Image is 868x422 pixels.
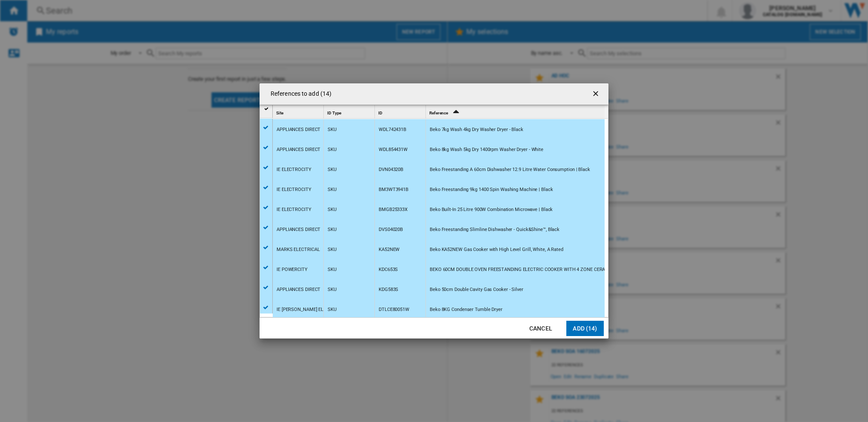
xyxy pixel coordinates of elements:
[430,200,553,220] div: Beko Built-In 25 Litre 900W Combination Microwave | Black
[429,111,448,115] span: Reference
[277,260,308,279] div: IE POWERCITY
[377,105,425,118] div: Sort None
[277,120,320,140] div: APPLIANCES DIRECT
[277,300,339,319] div: IE [PERSON_NAME] ELECTRIC
[274,105,323,118] div: Site Sort None
[328,240,337,259] div: SKU
[277,240,320,259] div: MARKS ELECTRICAL
[430,240,563,259] div: Beko KA52NEW Gas Cooker with High Level Grill, White, A Rated
[277,220,320,240] div: APPLIANCES DIRECT
[328,220,337,240] div: SKU
[377,105,425,118] div: ID Sort None
[379,140,408,160] div: WDL854431W
[379,120,406,140] div: WDL742431B
[328,160,337,180] div: SKU
[277,160,311,180] div: IE ELECTROCITY
[328,180,337,200] div: SKU
[379,220,403,240] div: DVS04020B
[430,260,663,279] div: BEKO 60CM DOUBLE OVEN FREESTANDING ELECTRIC COOKER WITH 4 ZONE CERAMIC HOB - SILVER KDC653S
[379,260,398,279] div: KDC653S
[328,200,337,220] div: SKU
[430,220,560,240] div: Beko Freestanding Slimline Dishwasher - Quick&Shine™, Black
[379,280,398,299] div: KDG583S
[274,105,323,118] div: Sort None
[428,105,605,118] div: Sort Ascending
[379,180,408,200] div: BM3WT3941B
[276,111,283,115] span: Site
[430,160,590,180] div: Beko Freestanding A 60cm Dishwasher 12.9 Litre Water Consumption | Black
[277,140,320,160] div: APPLIANCES DIRECT
[588,86,605,103] button: getI18NText('BUTTONS.CLOSE_DIALOG')
[591,89,602,100] ng-md-icon: getI18NText('BUTTONS.CLOSE_DIALOG')
[449,111,463,115] span: Sort Ascending
[379,240,400,259] div: KA52NEW
[379,200,408,220] div: BMGB25333X
[566,321,604,336] button: Add (14)
[379,160,403,180] div: DVN04320B
[430,180,553,200] div: Beko Freestanding 9kg 1400 Spin Washing Machine | Black
[522,321,560,336] button: Cancel
[430,280,523,299] div: Beko 50cm Double Cavity Gas Cooker - Silver
[328,300,337,319] div: SKU
[379,300,409,319] div: DTLCE80051W
[328,260,337,279] div: SKU
[325,105,374,118] div: Sort None
[327,111,341,115] span: ID Type
[325,105,374,118] div: ID Type Sort None
[430,300,503,319] div: Beko 8KG Condenser Tumble Dryer
[430,120,523,140] div: Beko 7kg Wash 4kg Dry Washer Dryer - Black
[277,180,311,200] div: IE ELECTROCITY
[277,200,311,220] div: IE ELECTROCITY
[328,140,337,160] div: SKU
[266,90,331,98] h4: References to add (14)
[328,280,337,299] div: SKU
[428,105,605,118] div: Reference Sort Ascending
[277,280,320,299] div: APPLIANCES DIRECT
[328,120,337,140] div: SKU
[378,111,383,115] span: ID
[430,140,543,160] div: Beko 8kg Wash 5kg Dry 1400rpm Washer Dryer - White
